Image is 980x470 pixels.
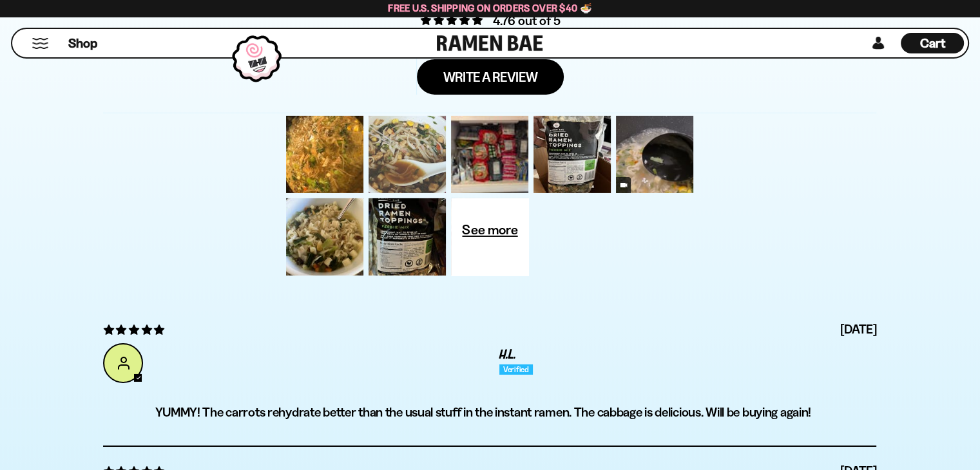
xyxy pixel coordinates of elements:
p: YUMMY! The carrots rehydrate better than the usual stuff in the instant ramen. The cabbage is del... [155,404,876,420]
span: Shop [68,35,97,52]
button: Mobile Menu Trigger [32,38,49,49]
a: Cart [901,29,964,57]
span: [DATE] [840,320,876,338]
a: Write a review [417,59,564,95]
span: Free U.S. Shipping on Orders over $40 🍜 [388,2,592,14]
span: 5 star review [103,320,164,338]
span: Cart [920,35,945,51]
span: H.L. [499,349,517,361]
a: Shop [68,33,97,53]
